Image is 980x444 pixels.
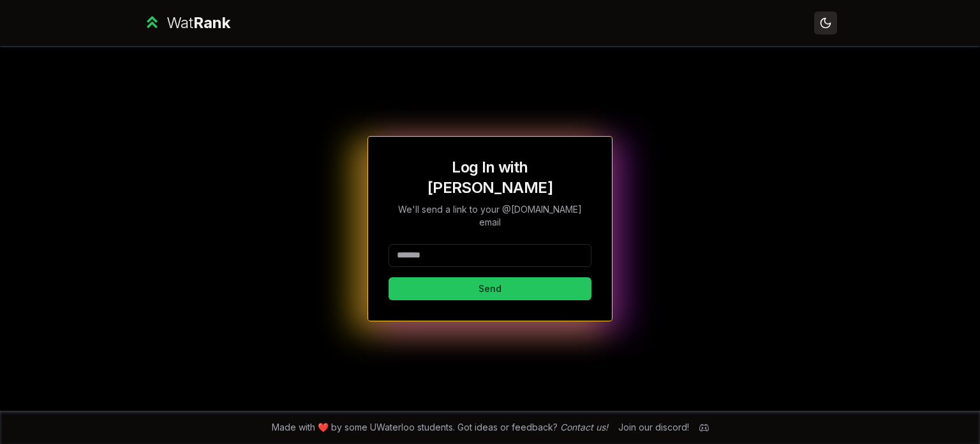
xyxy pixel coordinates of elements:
[272,421,608,434] span: Made with ❤️ by some UWaterloo students. Got ideas or feedback?
[143,13,230,33] a: WatRank
[389,203,591,229] p: We'll send a link to your @[DOMAIN_NAME] email
[167,13,230,33] div: Wat
[618,421,689,434] div: Join our discord!
[193,13,230,32] span: Rank
[389,157,591,198] h1: Log In with [PERSON_NAME]
[389,277,591,300] button: Send
[560,422,608,433] a: Contact us!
